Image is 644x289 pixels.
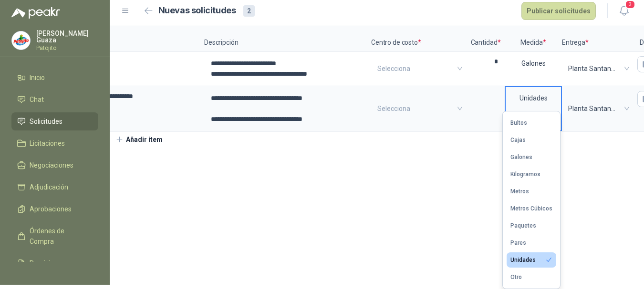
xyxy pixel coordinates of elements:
p: Cantidad [467,26,505,51]
button: Metros [507,184,556,199]
div: Bultos [510,120,527,126]
span: Inicio [30,72,45,83]
p: Entrega [562,26,634,51]
p: Centro de costo [371,26,467,51]
button: Cajas [507,132,556,148]
button: 3 [615,2,633,20]
div: Pares [510,239,526,246]
button: Bultos [507,115,556,130]
button: Otro [507,269,556,285]
button: Paquetes [507,218,556,233]
a: Negociaciones [11,156,98,174]
div: 2 [243,5,255,17]
div: Kilogramos [510,171,540,178]
button: Publicar solicitudes [521,2,596,20]
span: Remisiones [30,258,65,269]
span: Planta Santander de Quilichao [568,61,627,76]
div: Cajas [510,137,526,143]
button: Galones [507,149,556,165]
a: Solicitudes [11,112,98,130]
img: Logo peakr [11,7,60,19]
span: Negociaciones [30,160,73,170]
span: Solicitudes [30,116,62,127]
div: Galones [506,52,561,74]
a: Adjudicación [11,178,98,196]
div: Unidades [510,257,536,263]
div: Metros Cúbicos [510,205,552,212]
h2: Nuevas solicitudes [158,4,236,18]
a: Inicio [11,69,98,87]
p: Patojito [36,45,98,51]
p: [PERSON_NAME] Guaza [36,30,98,43]
p: Producto [37,26,204,51]
a: Chat [11,90,98,109]
a: Órdenes de Compra [11,222,98,250]
div: Galones [510,154,532,160]
div: Unidades [506,87,561,109]
span: Aprobaciones [30,204,72,214]
button: Pares [507,235,556,250]
p: Descripción [204,26,371,51]
p: Medida [505,26,562,51]
button: Añadir ítem [110,131,168,148]
span: Órdenes de Compra [30,226,89,247]
div: Otro [510,274,522,280]
span: Adjudicación [30,182,68,192]
a: Remisiones [11,254,98,272]
button: Metros Cúbicos [507,201,556,216]
a: Licitaciones [11,134,98,152]
span: Chat [30,94,44,105]
span: Planta Santander de Quilichao [568,101,627,116]
span: Licitaciones [30,138,65,149]
div: Paquetes [510,222,536,229]
a: Aprobaciones [11,200,98,218]
img: Company Logo [12,31,30,50]
div: Metros [510,188,529,195]
button: Kilogramos [507,167,556,182]
button: Unidades [507,252,556,268]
